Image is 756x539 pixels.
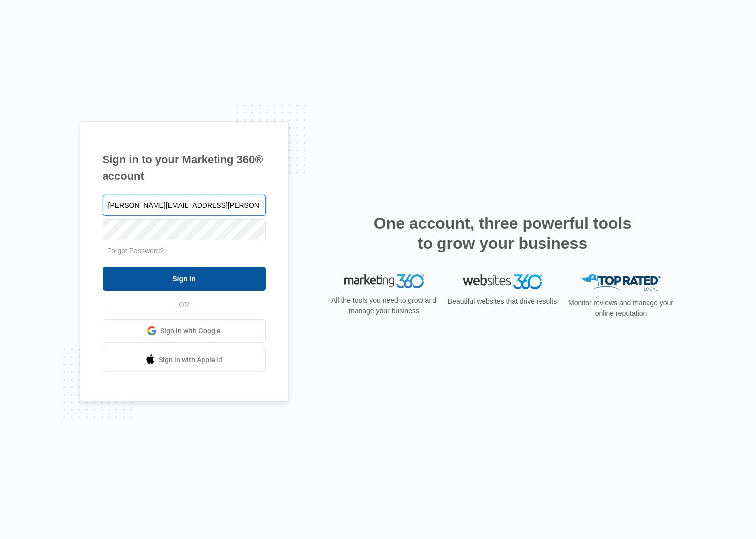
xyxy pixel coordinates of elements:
[103,348,266,372] a: Sign in with Apple Id
[328,295,440,316] p: All the tools you need to grow and manage your business
[371,214,635,253] h2: One account, three powerful tools to grow your business
[565,298,677,319] p: Monitor reviews and manage your online reputation
[581,274,661,291] img: Top Rated Local
[463,274,542,289] img: Websites 360
[159,355,222,365] span: Sign in with Apple Id
[108,247,164,255] a: Forgot Password?
[447,296,558,307] p: Beautiful websites that drive results
[172,300,196,310] span: OR
[103,195,266,216] input: Email
[103,267,266,291] input: Sign In
[103,319,266,343] a: Sign in with Google
[160,326,221,336] span: Sign in with Google
[344,274,424,288] img: Marketing 360
[103,151,266,184] h1: Sign in to your Marketing 360® account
